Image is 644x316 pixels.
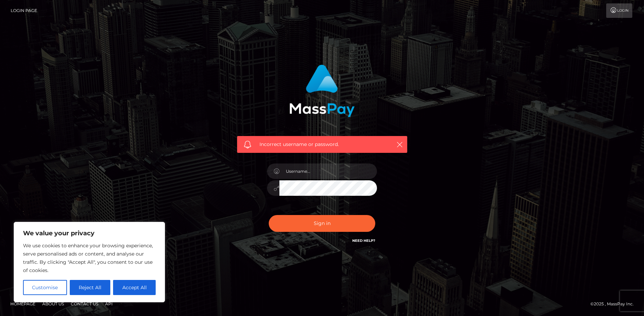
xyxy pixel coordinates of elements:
a: API [102,298,115,309]
span: Incorrect username or password. [259,141,385,148]
a: Login Page [11,3,37,18]
img: MassPay Login [289,65,355,117]
p: We use cookies to enhance your browsing experience, serve personalised ads or content, and analys... [23,241,156,274]
button: Sign in [269,215,375,232]
a: Login [606,3,632,18]
a: Need Help? [352,238,375,243]
a: About Us [40,298,67,309]
input: Username... [279,163,377,179]
button: Accept All [113,280,156,295]
a: Homepage [8,298,38,309]
div: We value your privacy [14,222,165,302]
button: Customise [23,280,67,295]
div: © 2025 , MassPay Inc. [590,300,639,308]
p: We value your privacy [23,229,156,237]
a: Contact Us [68,298,101,309]
button: Reject All [70,280,111,295]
